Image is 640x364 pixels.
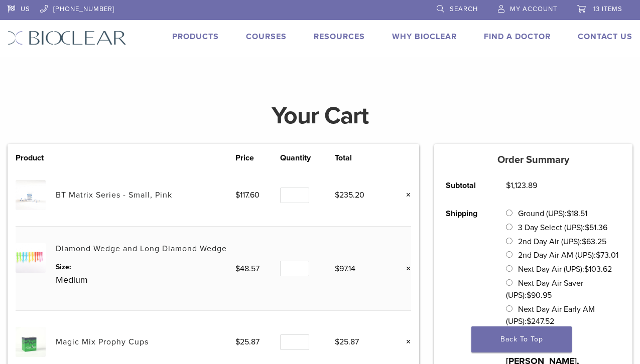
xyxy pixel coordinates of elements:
span: $ [582,237,586,247]
span: $ [235,264,240,274]
img: BT Matrix Series - Small, Pink [16,180,45,210]
th: Total [335,152,388,164]
bdi: 51.36 [585,223,607,233]
span: Search [450,5,478,13]
bdi: 235.20 [335,190,364,200]
span: My Account [510,5,557,13]
h5: Order Summary [434,154,632,166]
span: $ [235,337,240,347]
th: Product [16,152,56,164]
bdi: 48.57 [235,264,260,274]
th: Price [235,152,280,164]
bdi: 247.52 [527,316,554,326]
a: Remove this item [398,335,411,348]
bdi: 90.95 [527,290,552,300]
a: Find A Doctor [484,32,551,42]
bdi: 1,123.89 [506,180,537,191]
bdi: 117.60 [235,190,260,200]
a: Products [172,32,219,42]
a: Why Bioclear [392,32,457,42]
a: BT Matrix Series - Small, Pink [56,190,172,200]
label: 3 Day Select (UPS): [518,223,607,233]
span: $ [584,264,589,274]
label: Ground (UPS): [518,209,587,219]
bdi: 73.01 [596,250,618,260]
th: Quantity [280,152,335,164]
a: Contact Us [578,32,632,42]
a: Courses [246,32,287,42]
img: Bioclear [8,31,126,45]
dt: Size: [56,262,235,272]
p: Medium [56,272,235,287]
span: $ [527,316,531,326]
span: $ [335,264,339,274]
span: $ [567,209,571,219]
span: $ [585,223,589,233]
bdi: 25.87 [335,337,359,347]
bdi: 25.87 [235,337,260,347]
a: Diamond Wedge and Long Diamond Wedge [56,244,227,254]
bdi: 97.14 [335,264,355,274]
a: Magic Mix Prophy Cups [56,337,149,347]
bdi: 18.51 [567,209,587,219]
label: 2nd Day Air AM (UPS): [518,250,618,260]
a: Remove this item [398,189,411,202]
span: $ [335,190,339,200]
span: $ [527,290,531,300]
span: $ [596,250,600,260]
a: Remove this item [398,262,411,275]
span: 13 items [593,5,622,13]
span: $ [235,190,240,200]
a: Back To Top [471,326,572,352]
img: Diamond Wedge and Long Diamond Wedge [16,243,45,272]
bdi: 63.25 [582,237,606,247]
bdi: 103.62 [584,264,612,274]
label: Next Day Air Saver (UPS): [506,278,583,300]
span: $ [506,180,510,191]
label: 2nd Day Air (UPS): [518,237,606,247]
label: Next Day Air Early AM (UPS): [506,304,595,326]
span: $ [335,337,339,347]
label: Next Day Air (UPS): [518,264,612,274]
th: Subtotal [434,171,494,200]
a: Resources [314,32,365,42]
img: Magic Mix Prophy Cups [16,327,45,356]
